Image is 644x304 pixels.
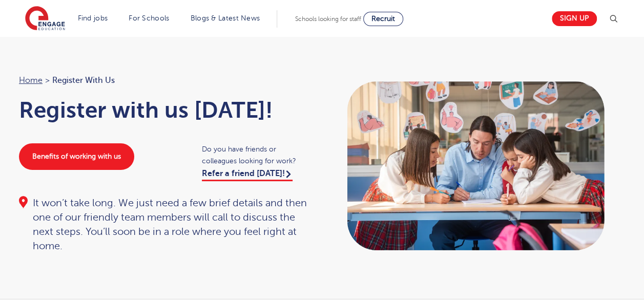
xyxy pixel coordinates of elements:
a: Home [19,76,43,85]
nav: breadcrumb [19,74,312,87]
div: It won’t take long. We just need a few brief details and then one of our friendly team members wi... [19,196,312,253]
h1: Register with us [DATE]! [19,97,312,123]
a: For Schools [129,14,169,22]
span: Schools looking for staff [295,15,361,23]
span: Recruit [371,15,395,23]
a: Recruit [363,12,403,26]
a: Refer a friend [DATE]! [202,169,293,181]
a: Find jobs [78,14,108,22]
span: Register with us [52,74,115,87]
img: Engage Education [25,6,65,32]
span: Do you have friends or colleagues looking for work? [202,143,312,167]
a: Sign up [552,11,597,26]
a: Blogs & Latest News [191,14,260,22]
span: > [45,76,50,85]
a: Benefits of working with us [19,143,134,170]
